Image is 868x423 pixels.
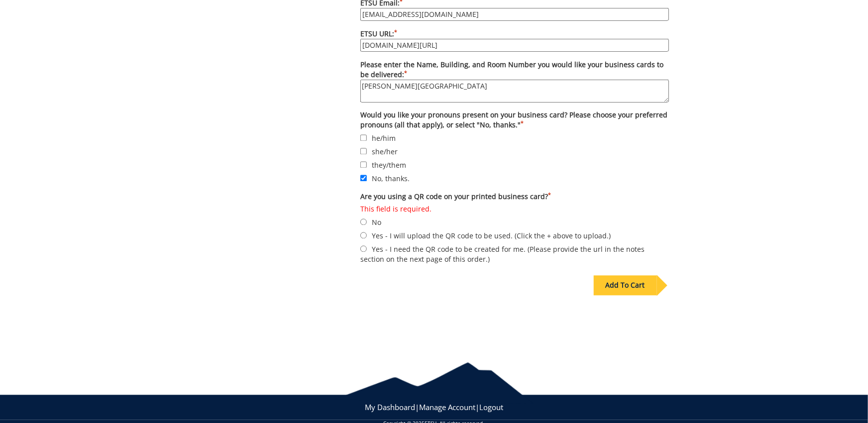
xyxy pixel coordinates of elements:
[360,173,669,184] label: No, thanks.
[360,232,367,239] input: Yes - I will upload the QR code to be used. (Click the + above to upload.)
[360,175,367,182] input: No, thanks.
[360,60,669,103] label: Please enter the Name, Building, and Room Number you would like your business cards to be delivered:
[360,39,669,52] input: ETSU URL:*
[360,110,669,130] label: Would you like your pronouns present on your business card? Please choose your preferred pronouns...
[360,135,367,141] input: he/him
[360,8,669,21] input: ETSU Email:*
[479,403,503,413] a: Logout
[594,276,657,296] div: Add To Cart
[360,244,669,265] label: Yes - I need the QR code to be created for me. (Please provide the url in the notes section on th...
[360,205,669,214] label: This field is required.
[360,146,669,157] label: she/her
[360,160,669,171] label: they/them
[360,133,669,144] label: he/him
[360,162,367,168] input: they/them
[360,219,367,225] input: This field is required.No
[360,80,669,103] textarea: Please enter the Name, Building, and Room Number you would like your business cards to be deliver...
[360,230,669,241] label: Yes - I will upload the QR code to be used. (Click the + above to upload.)
[360,246,367,252] input: Yes - I need the QR code to be created for me. (Please provide the url in the notes section on th...
[365,403,415,413] a: My Dashboard
[360,29,669,52] label: ETSU URL:
[360,148,367,155] input: she/her
[360,205,669,228] label: No
[360,192,669,202] label: Are you using a QR code on your printed business card?
[419,403,475,413] a: Manage Account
